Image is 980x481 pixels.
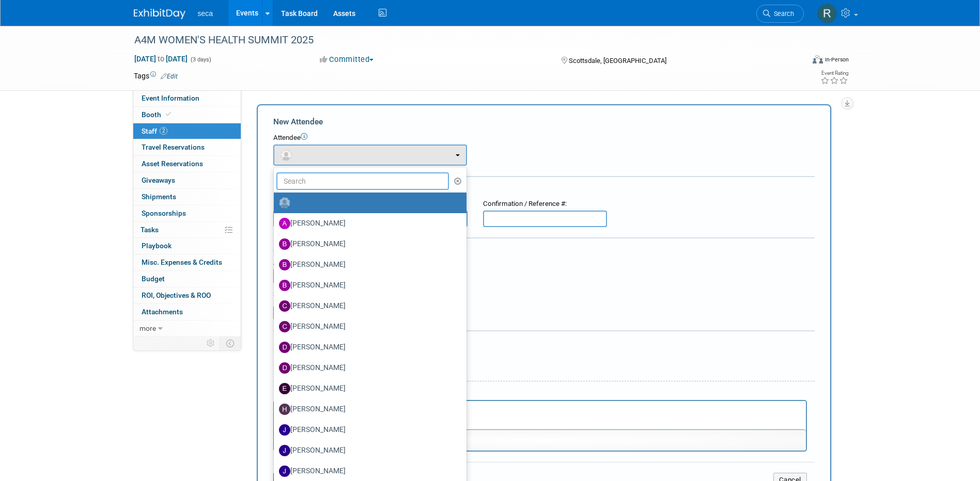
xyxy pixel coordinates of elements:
[142,110,173,119] span: Booth
[139,324,156,332] span: more
[279,463,456,479] label: [PERSON_NAME]
[202,336,220,350] td: Personalize Event Tab Strip
[770,10,794,18] span: Search
[279,238,290,250] img: B.jpg
[273,116,815,127] div: New Attendee
[133,238,241,254] a: Playbook
[142,258,222,266] span: Misc. Expenses & Credits
[273,338,815,348] div: Misc. Attachments & Notes
[133,139,241,155] a: Travel Reservations
[279,298,456,314] label: [PERSON_NAME]
[279,300,290,312] img: C.jpg
[142,94,199,102] span: Event Information
[279,280,290,291] img: B.jpg
[142,127,167,135] span: Staff
[133,222,241,238] a: Tasks
[133,107,241,123] a: Booth
[273,389,807,398] div: Notes
[279,424,290,436] img: J.jpg
[569,57,666,65] span: Scottsdale, [GEOGRAPHIC_DATA]
[279,442,456,459] label: [PERSON_NAME]
[134,9,185,19] img: ExhibitDay
[142,193,176,201] span: Shipments
[142,242,172,250] span: Playbook
[279,380,456,397] label: [PERSON_NAME]
[142,291,211,299] span: ROI, Objectives & ROO
[279,318,456,335] label: [PERSON_NAME]
[131,31,788,50] div: A4M WOMEN'S HEALTH SUMMIT 2025
[274,401,806,429] iframe: Rich Text Area
[813,55,823,63] img: Format-Inperson.png
[198,9,213,18] span: seca
[279,259,290,270] img: B.jpg
[483,199,607,209] div: Confirmation / Reference #:
[279,339,456,356] label: [PERSON_NAME]
[133,320,241,336] a: more
[279,236,456,252] label: [PERSON_NAME]
[279,466,290,477] img: J.jpg
[160,127,167,135] span: 2
[279,197,290,209] img: Unassigned-User-Icon.png
[133,304,241,320] a: Attachments
[133,287,241,303] a: ROI, Objectives & ROO
[279,360,456,376] label: [PERSON_NAME]
[820,71,848,76] div: Event Rating
[220,336,241,350] td: Toggle Event Tabs
[279,342,290,353] img: D.jpg
[142,176,175,184] span: Giveaways
[273,133,815,143] div: Attendee
[825,56,849,63] div: In-Person
[133,205,241,221] a: Sponsorships
[142,275,165,283] span: Budget
[133,90,241,106] a: Event Information
[161,73,178,80] a: Edit
[141,226,159,234] span: Tasks
[142,308,183,316] span: Attachments
[276,172,449,190] input: Search
[743,54,849,69] div: Event Format
[279,422,456,438] label: [PERSON_NAME]
[279,218,290,229] img: A.jpg
[279,215,456,232] label: [PERSON_NAME]
[190,56,211,63] span: (3 days)
[279,256,456,273] label: [PERSON_NAME]
[133,189,241,205] a: Shipments
[817,4,837,23] img: Rachel Jordan
[279,401,456,418] label: [PERSON_NAME]
[279,277,456,294] label: [PERSON_NAME]
[134,54,188,63] span: [DATE] [DATE]
[142,209,186,217] span: Sponsorships
[133,172,241,188] a: Giveaways
[166,111,171,117] i: Booth reservation complete
[279,362,290,374] img: D.jpg
[273,184,815,194] div: Registration / Ticket Info (optional)
[279,445,290,456] img: J.jpg
[142,159,203,168] span: Asset Reservations
[133,156,241,172] a: Asset Reservations
[133,254,241,270] a: Misc. Expenses & Credits
[133,271,241,287] a: Budget
[134,71,178,81] td: Tags
[142,143,205,151] span: Travel Reservations
[156,55,166,63] span: to
[279,383,290,394] img: E.jpg
[756,5,804,23] a: Search
[316,54,378,65] button: Committed
[133,123,241,139] a: Staff2
[279,321,290,332] img: C.jpg
[279,404,290,415] img: H.jpg
[273,246,815,256] div: Cost:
